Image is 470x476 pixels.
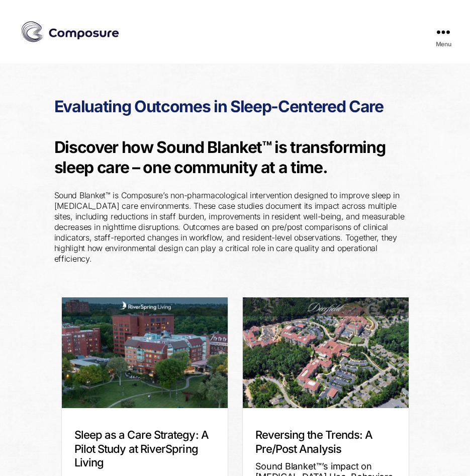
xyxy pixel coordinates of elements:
[54,99,416,115] h1: Evaluating Outcomes in Sleep-Centered Care
[54,190,416,264] p: Sound Blanket™ is Composure’s non-pharmacological intervention designed to improve sleep in [MEDI...
[436,40,451,48] span: Menu
[20,19,121,44] img: Composure
[54,137,416,178] h4: Discover how Sound Blanket™ is transforming sleep care – one community at a time.
[74,428,209,469] a: Sleep as a Care Strategy: A Pilot Study at RiverSpring Living
[255,428,373,455] a: Reversing the Trends: A Pre/Post Analysis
